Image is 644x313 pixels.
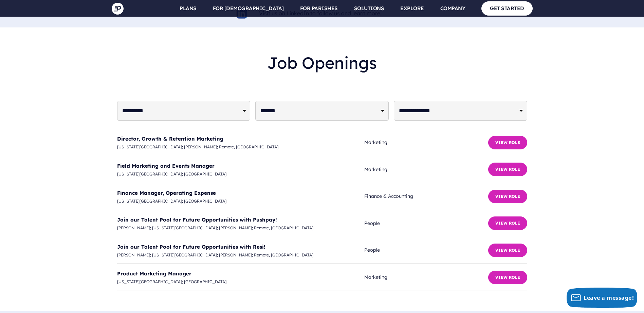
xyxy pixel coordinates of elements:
span: [US_STATE][GEOGRAPHIC_DATA]; [GEOGRAPHIC_DATA] [117,170,365,178]
button: View Role [488,163,527,176]
a: Director, Growth & Retention Marketing [117,135,223,142]
h2: Job Openings [117,48,527,78]
button: View Role [488,271,527,284]
span: Leave a message! [584,294,634,301]
a: GET STARTED [481,1,533,15]
span: [US_STATE][GEOGRAPHIC_DATA]; [PERSON_NAME]; Remote, [GEOGRAPHIC_DATA] [117,143,365,151]
span: [US_STATE][GEOGRAPHIC_DATA]; [GEOGRAPHIC_DATA] [117,197,365,205]
button: View Role [488,136,527,149]
span: [US_STATE][GEOGRAPHIC_DATA]; [GEOGRAPHIC_DATA] [117,278,365,286]
a: Product Marketing Manager [117,270,191,277]
a: Field Marketing and Events Manager [117,163,215,169]
span: [PERSON_NAME]; [US_STATE][GEOGRAPHIC_DATA]; [PERSON_NAME]; Remote, [GEOGRAPHIC_DATA] [117,224,365,232]
span: Marketing [364,165,488,174]
span: People [364,219,488,228]
button: Leave a message! [567,288,637,308]
span: Finance & Accounting [364,192,488,201]
a: Join our Talent Pool for Future Opportunities with Resi! [117,244,265,250]
button: View Role [488,216,527,230]
span: Marketing [364,138,488,147]
a: Join our Talent Pool for Future Opportunities with Pushpay! [117,216,277,223]
span: [PERSON_NAME]; [US_STATE][GEOGRAPHIC_DATA]; [PERSON_NAME]; Remote, [GEOGRAPHIC_DATA] [117,251,365,259]
span: Marketing [364,273,488,281]
a: Finance Manager, Operating Expense [117,190,216,196]
button: View Role [488,190,527,203]
span: People [364,246,488,254]
button: View Role [488,244,527,257]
